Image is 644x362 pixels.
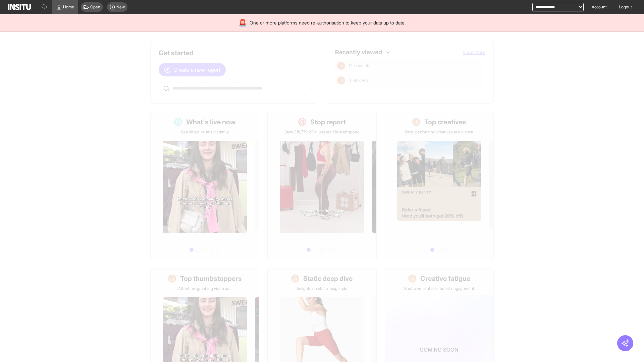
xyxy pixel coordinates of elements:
span: New [116,4,125,10]
span: Home [63,4,74,10]
span: One or more platforms need re-authorisation to keep your data up to date. [250,19,406,26]
div: 🚨 [238,18,247,27]
img: Logo [8,4,31,10]
span: Open [90,4,100,10]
